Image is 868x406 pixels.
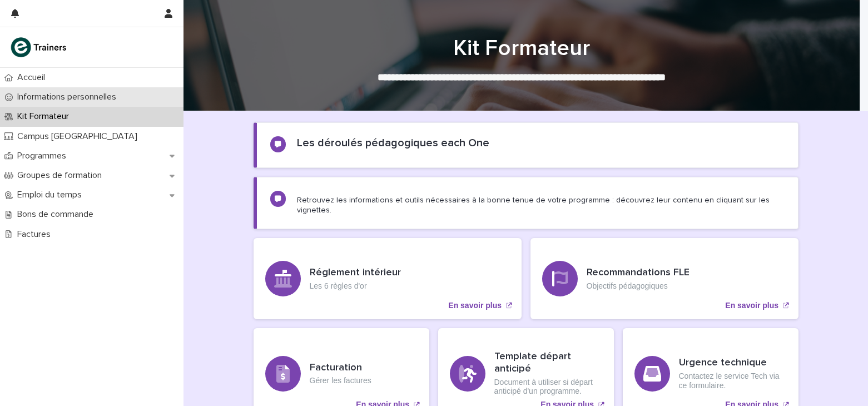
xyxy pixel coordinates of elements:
h3: Recommandations FLE [587,267,690,279]
p: Groupes de formation [13,170,111,181]
h3: Urgence technique [679,357,787,369]
h3: Facturation [310,362,371,374]
a: En savoir plus [530,238,798,319]
h1: Kit Formateur [249,35,794,62]
p: Kit Formateur [13,111,78,122]
p: Les 6 règles d'or [310,281,401,291]
h2: Les déroulés pédagogiques each One [297,136,489,150]
a: En savoir plus [254,238,522,319]
p: Contactez le service Tech via ce formulaire. [679,372,787,390]
p: En savoir plus [448,301,502,310]
p: Emploi du temps [13,190,91,200]
p: Document à utiliser si départ anticipé d'un programme. [494,378,602,397]
p: En savoir plus [725,301,778,310]
p: Accueil [13,72,54,83]
p: Gérer les factures [310,376,371,385]
img: K0CqGN7SDeD6s4JG8KQk [9,36,70,58]
p: Objectifs pédagogiques [587,281,690,291]
p: Bons de commande [13,209,102,220]
p: Retrouvez les informations et outils nécessaires à la bonne tenue de votre programme : découvrez ... [297,195,784,215]
p: Programmes [13,151,75,161]
p: Campus [GEOGRAPHIC_DATA] [13,131,146,142]
h3: Template départ anticipé [494,351,602,375]
p: Informations personnelles [13,92,125,102]
h3: Réglement intérieur [310,267,401,279]
p: Factures [13,229,59,240]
